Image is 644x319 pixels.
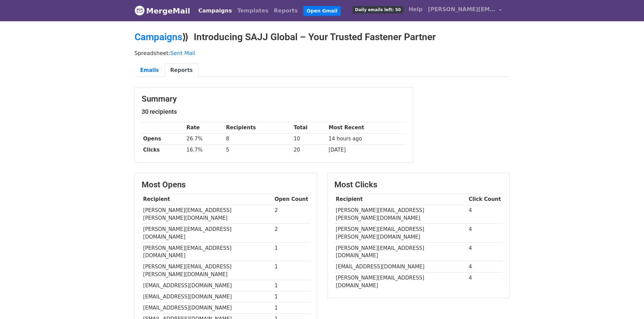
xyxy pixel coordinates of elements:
a: MergeMail [135,4,190,18]
td: [EMAIL_ADDRESS][DOMAIN_NAME] [334,261,467,272]
td: [PERSON_NAME][EMAIL_ADDRESS][DOMAIN_NAME] [334,272,467,291]
th: Open Count [273,194,310,205]
td: [PERSON_NAME][EMAIL_ADDRESS][DOMAIN_NAME] [334,242,467,261]
th: Total [292,122,327,133]
td: 5 [224,144,292,156]
td: 4 [467,205,503,224]
th: Recipients [224,122,292,133]
th: Recipient [142,194,273,205]
span: [PERSON_NAME][EMAIL_ADDRESS][DOMAIN_NAME] [428,5,496,14]
td: [EMAIL_ADDRESS][DOMAIN_NAME] [142,302,273,314]
h3: Summary [142,94,406,104]
h5: 30 recipients [142,108,406,115]
td: 2 [273,224,310,243]
td: 1 [273,261,310,280]
td: [PERSON_NAME][EMAIL_ADDRESS][DOMAIN_NAME] [142,242,273,261]
a: Reports [165,63,198,77]
td: 14 hours ago [327,133,406,144]
td: 4 [467,261,503,272]
th: Recipient [334,194,467,205]
td: 4 [467,272,503,291]
td: [DATE] [327,144,406,156]
h3: Most Opens [142,180,310,190]
td: [PERSON_NAME][EMAIL_ADDRESS][PERSON_NAME][DOMAIN_NAME] [334,205,467,224]
th: Rate [185,122,224,133]
a: Campaigns [196,4,235,18]
a: Emails [135,63,165,77]
td: [PERSON_NAME][EMAIL_ADDRESS][DOMAIN_NAME] [142,224,273,243]
td: 1 [273,291,310,302]
a: Help [406,3,425,16]
td: 4 [467,224,503,243]
td: 1 [273,280,310,291]
img: MergeMail logo [135,5,145,16]
td: 1 [273,302,310,314]
th: Click Count [467,194,503,205]
span: Daily emails left: 50 [353,6,403,14]
td: 4 [467,242,503,261]
p: Spreadsheet: [135,50,510,57]
td: 2 [273,205,310,224]
a: [PERSON_NAME][EMAIL_ADDRESS][DOMAIN_NAME] [425,3,504,19]
td: 1 [273,242,310,261]
td: 20 [292,144,327,156]
td: [EMAIL_ADDRESS][DOMAIN_NAME] [142,291,273,302]
td: [EMAIL_ADDRESS][DOMAIN_NAME] [142,280,273,291]
a: Reports [271,4,301,18]
td: [PERSON_NAME][EMAIL_ADDRESS][PERSON_NAME][DOMAIN_NAME] [334,224,467,243]
h3: Most Clicks [334,180,503,190]
a: Sent Mail [170,50,195,56]
th: Opens [142,133,185,144]
a: Templates [235,4,271,18]
td: [PERSON_NAME][EMAIL_ADDRESS][PERSON_NAME][DOMAIN_NAME] [142,261,273,280]
a: Campaigns [135,31,182,43]
td: 16.7% [185,144,224,156]
td: 10 [292,133,327,144]
a: Open Gmail [303,6,341,16]
td: 26.7% [185,133,224,144]
th: Clicks [142,144,185,156]
td: 8 [224,133,292,144]
td: [PERSON_NAME][EMAIL_ADDRESS][PERSON_NAME][DOMAIN_NAME] [142,205,273,224]
a: Daily emails left: 50 [350,3,406,16]
h2: ⟫ Introducing SAJJ Global – Your Trusted Fastener Partner [135,31,510,43]
th: Most Recent [327,122,406,133]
